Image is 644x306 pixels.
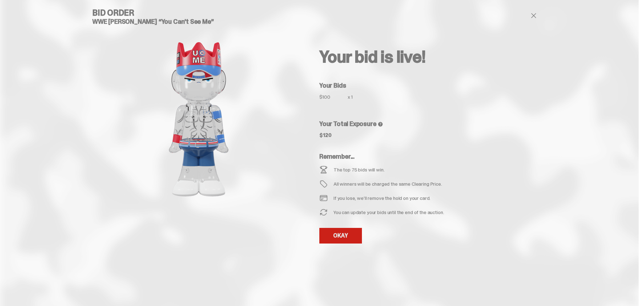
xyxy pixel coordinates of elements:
[319,153,501,160] h5: Remember...
[348,94,359,104] div: x 1
[334,210,444,215] div: You can update your bids until the end of the auction.
[319,133,331,138] div: $120
[319,121,546,127] h5: Your Total Exposure
[334,181,501,186] div: All winners will be charged the same Clearing Price.
[319,94,348,99] div: $100
[319,228,362,244] a: OKAY
[334,196,430,201] div: If you lose, we’ll remove the hold on your card.
[92,18,305,25] h5: WWE [PERSON_NAME] “You Can't See Me”
[319,48,546,65] h2: Your bid is live!
[319,82,546,89] h5: Your Bids
[92,9,305,17] h4: Bid Order
[128,31,270,208] img: product image
[334,167,385,172] div: The top 75 bids will win.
